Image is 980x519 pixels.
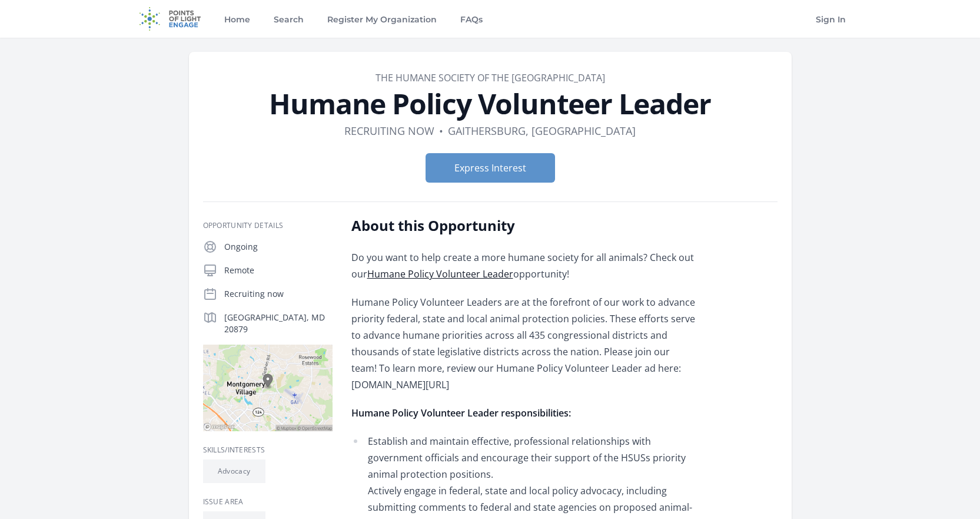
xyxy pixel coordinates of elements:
[224,265,333,276] p: Remote
[351,294,696,393] p: Humane Policy Volunteer Leaders are at the forefront of our work to advance priority federal, sta...
[203,221,333,230] h3: Opportunity Details
[224,241,333,253] p: Ongoing
[351,216,696,235] h2: About this Opportunity
[203,90,778,118] h1: Humane Policy Volunteer Leader
[367,267,513,280] a: Humane Policy Volunteer Leader
[203,445,333,455] h3: Skills/Interests
[351,249,696,282] p: Do you want to help create a more humane society for all animals? Check out our opportunity!
[376,71,605,84] a: The Humane Society of the [GEOGRAPHIC_DATA]
[344,123,434,139] dd: Recruiting now
[203,497,333,507] h3: Issue area
[426,153,555,183] button: Express Interest
[203,460,265,483] li: Advocacy
[224,288,333,300] p: Recruiting now
[439,123,443,139] div: •
[448,123,636,139] dd: Gaithersburg, [GEOGRAPHIC_DATA]
[351,406,571,419] strong: Humane Policy Volunteer Leader responsibilities:
[224,312,333,335] p: [GEOGRAPHIC_DATA], MD 20879
[203,345,333,431] img: Map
